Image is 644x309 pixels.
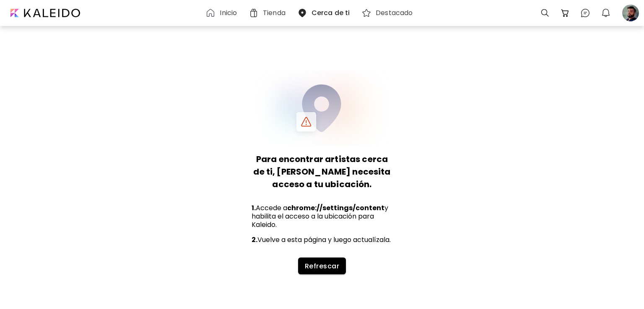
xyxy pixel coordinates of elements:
[252,236,392,244] h5: Vuelve a esta página y luego actualízala.
[220,10,237,16] h6: Inicio
[249,8,289,18] a: Tienda
[376,10,413,16] h6: Destacado
[601,8,611,18] img: bellIcon
[251,70,393,146] img: No Location Permission
[298,257,346,274] button: Refrescar
[263,10,286,16] h6: Tienda
[312,10,350,16] h6: Cerca de ti
[580,8,590,18] img: chatIcon
[252,153,392,191] h4: Para encontrar artistas cerca de ti, [PERSON_NAME] necesita acceso a tu ubicación.
[287,203,384,213] strong: chrome://settings/content
[252,203,256,213] strong: 1.
[560,8,570,18] img: cart
[297,8,353,18] a: Cerca de ti
[361,8,416,18] a: Destacado
[252,235,257,245] strong: 2.
[252,204,392,229] h5: Accede a y habilita el acceso a la ubicación para Kaleido.
[205,8,240,18] a: Inicio
[599,6,613,20] button: bellIcon
[305,262,339,270] span: Refrescar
